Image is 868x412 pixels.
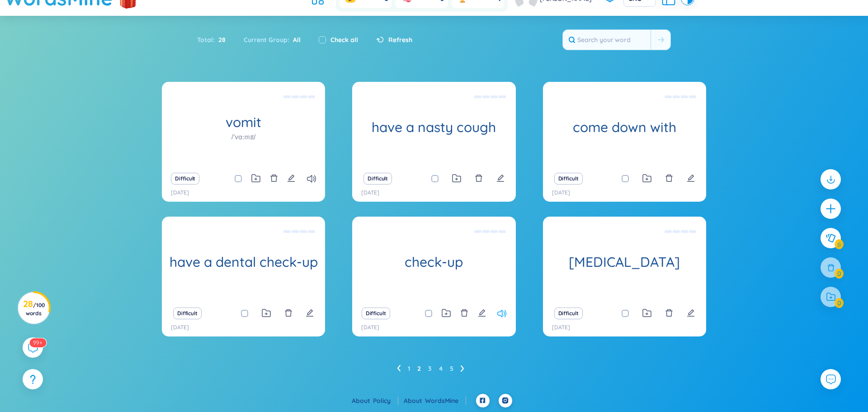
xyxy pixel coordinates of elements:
span: edit [306,309,314,317]
p: [DATE] [171,189,189,197]
span: edit [687,309,695,317]
input: Search your word [563,30,651,50]
button: delete [284,307,292,320]
span: All [289,36,301,44]
p: [DATE] [552,323,570,332]
button: Difficult [173,308,202,319]
span: delete [475,174,483,182]
p: [DATE] [361,323,379,332]
button: delete [665,172,673,185]
li: Previous Page [397,361,401,376]
label: Check all [330,35,358,45]
button: Difficult [362,308,390,319]
span: plus [825,203,836,214]
span: delete [665,309,673,317]
button: edit [496,172,505,185]
span: delete [270,174,278,182]
button: edit [687,307,695,320]
button: edit [478,307,486,320]
span: edit [478,309,486,317]
h1: check-up [352,254,515,270]
span: / 100 words [26,302,45,317]
button: edit [287,172,295,185]
button: edit [687,172,695,185]
div: About [352,396,398,406]
a: 1 [408,362,410,375]
button: delete [270,172,278,185]
button: delete [665,307,673,320]
a: WordsMine [425,397,466,405]
a: Policy [373,397,398,405]
div: Total : [197,30,235,49]
button: Difficult [363,173,392,185]
a: 3 [428,362,432,375]
p: [DATE] [361,189,379,197]
div: About [404,396,466,406]
h1: vomit [162,114,325,130]
sup: 582 [29,338,46,347]
span: delete [665,174,673,182]
a: 5 [450,362,453,375]
span: edit [496,174,505,182]
button: Difficult [171,173,199,185]
a: 4 [439,362,443,375]
button: delete [460,307,468,320]
span: edit [687,174,695,182]
h1: come down with [543,119,706,135]
button: Difficult [554,173,583,185]
h3: 28 [23,300,45,317]
div: Current Group : [235,30,310,49]
h1: have a nasty cough [352,119,515,135]
h1: /ˈvɑːmɪt/ [231,132,255,142]
button: Difficult [554,308,583,319]
button: edit [306,307,314,320]
li: Next Page [461,361,464,376]
span: Refresh [388,35,412,45]
a: 2 [417,362,421,375]
h1: [MEDICAL_DATA] [543,254,706,270]
h1: have a dental check-up [162,254,325,270]
button: delete [475,172,483,185]
span: delete [284,309,292,317]
p: [DATE] [552,189,570,197]
span: delete [460,309,468,317]
span: edit [287,174,295,182]
p: [DATE] [171,323,189,332]
span: 28 [215,35,226,45]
